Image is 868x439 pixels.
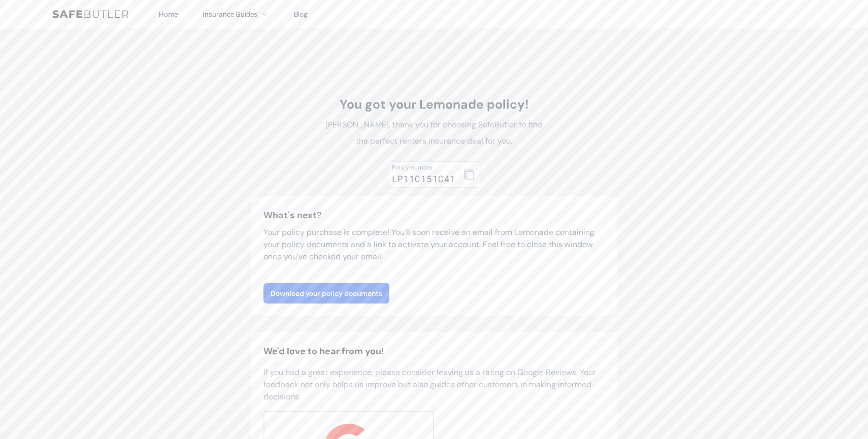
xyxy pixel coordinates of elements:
p: [PERSON_NAME], thank you for choosing SafeButler to find the perfect renters insurance deal for you. [320,117,548,149]
a: Home [159,10,178,19]
h1: You got your Lemonade policy! [320,96,548,113]
img: SafeButler Text Logo [52,10,128,18]
p: Your policy purchase is complete! You'll soon receive an email from Lemonade containing your poli... [263,226,605,263]
p: If you had a great experience, please consider leaving us a rating on Google Reviews. Your feedba... [263,366,605,403]
a: Blog [294,10,308,19]
button: Insurance Guides [203,8,270,20]
div: LP11C151C41 [392,172,456,186]
div: Policy number [392,163,456,172]
h3: What's next? [263,208,605,222]
a: Download your policy documents [263,283,389,303]
h2: We'd love to hear from you! [263,344,605,358]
